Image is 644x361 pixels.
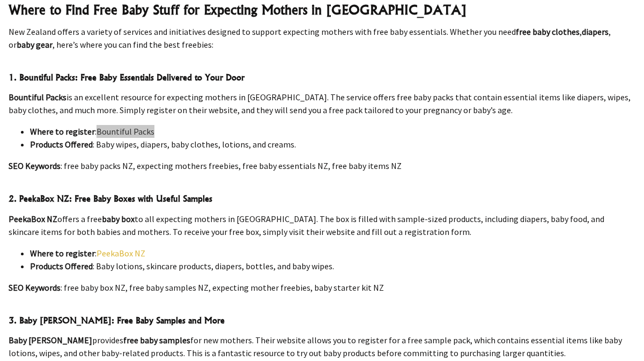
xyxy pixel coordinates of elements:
strong: Products Offered [30,139,93,150]
strong: Bountiful Packs [9,92,66,102]
li: : [30,125,635,138]
strong: 3. Baby [PERSON_NAME]: Free Baby Samples and More [9,315,225,326]
li: : Baby lotions, skincare products, diapers, bottles, and baby wipes. [30,260,635,272]
strong: Baby [PERSON_NAME] [9,335,92,345]
strong: SEO Keywords [9,282,61,293]
strong: 2. PeekaBox NZ: Free Baby Boxes with Useful Samples [9,193,212,204]
strong: free baby samples [123,335,190,345]
li: : [30,247,635,260]
p: offers a free to all expecting mothers in [GEOGRAPHIC_DATA]. The box is filled with sample-sized ... [9,212,635,238]
p: is an excellent resource for expecting mothers in [GEOGRAPHIC_DATA]. The service offers free baby... [9,91,635,116]
strong: SEO Keywords [9,160,61,171]
a: Bountiful Packs [97,126,154,137]
strong: Where to register [30,248,95,259]
p: : free baby box NZ, free baby samples NZ, expecting mother freebies, baby starter kit NZ [9,281,635,294]
li: : Baby wipes, diapers, baby clothes, lotions, and creams. [30,138,635,151]
strong: 1. Bountiful Packs: Free Baby Essentials Delivered to Your Door [9,72,245,83]
a: PeekaBox NZ [97,248,145,259]
strong: diapers [582,26,609,37]
strong: baby gear [17,39,53,50]
p: : free baby packs NZ, expecting mothers freebies, free baby essentials NZ, free baby items NZ [9,159,635,172]
strong: free baby clothes [516,26,580,37]
strong: Where to register [30,126,95,137]
p: New Zealand offers a variety of services and initiatives designed to support expecting mothers wi... [9,25,635,51]
strong: Where to Find Free Baby Stuff for Expecting Mothers in [GEOGRAPHIC_DATA] [9,2,467,18]
strong: Products Offered [30,261,93,271]
strong: baby box [102,213,135,224]
p: provides for new mothers. Their website allows you to register for a free sample pack, which cont... [9,334,635,359]
strong: PeekaBox NZ [9,213,57,224]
